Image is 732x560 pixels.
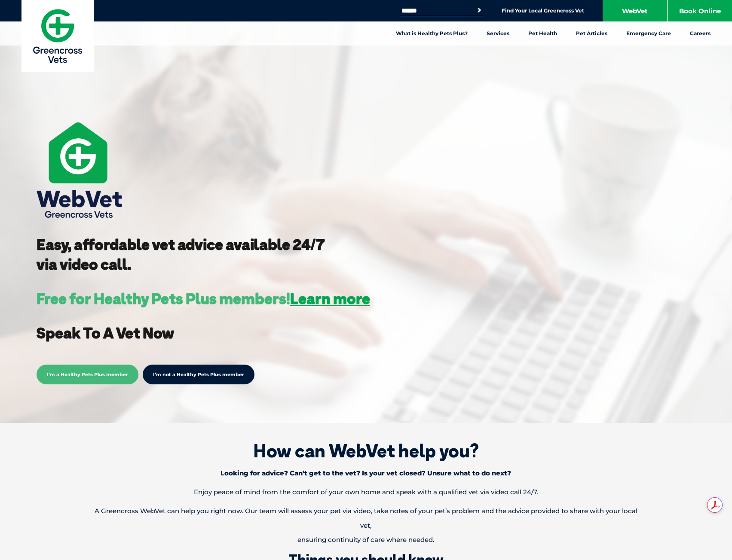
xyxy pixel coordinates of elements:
[475,6,484,15] button: Search
[83,485,648,499] p: Enjoy peace of mind from the comfort of your own home and speak with a qualified vet via video ca...
[83,504,648,547] p: A Greencross WebVet can help you right now. Our team will assess your pet via video, take notes o...
[567,21,617,46] a: Pet Articles
[143,365,254,384] a: I’m not a Healthy Pets Plus member
[502,7,584,14] a: Find Your Local Greencross Vet
[386,21,477,46] a: What is Healthy Pets Plus?
[37,235,325,274] strong: Easy, affordable vet advice available 24/7 via video call.
[13,440,719,462] h1: How can WebVet help you?
[617,21,680,46] a: Emergency Care
[290,289,370,308] a: Learn more
[37,291,370,306] h3: Free for Healthy Pets Plus members!
[37,323,174,342] strong: Speak To A Vet Now
[37,365,138,384] span: I’m a Healthy Pets Plus member
[37,370,138,378] a: I’m a Healthy Pets Plus member
[680,21,720,46] a: Careers
[83,466,648,481] p: Looking for advice? Can’t get to the vet? Is your vet closed? Unsure what to do next?
[477,21,519,46] a: Services
[519,21,567,46] a: Pet Health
